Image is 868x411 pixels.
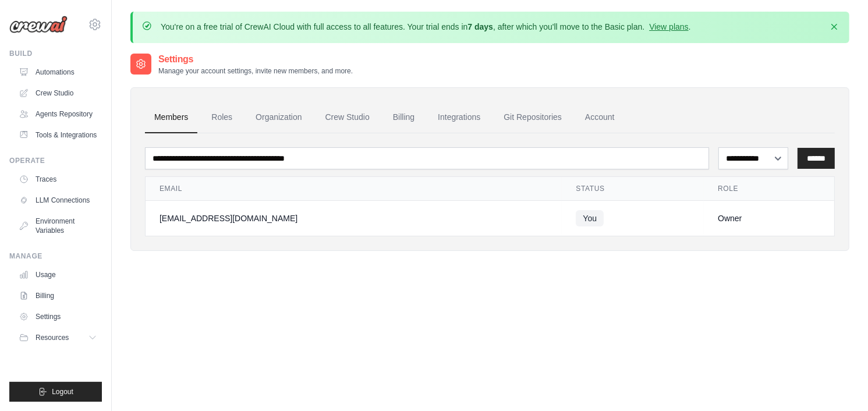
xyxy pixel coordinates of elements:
[9,382,102,402] button: Logout
[158,66,353,76] p: Manage your account settings, invite new members, and more.
[14,307,102,326] a: Settings
[576,210,604,226] span: You
[9,251,102,261] div: Manage
[467,22,493,31] strong: 7 days
[649,22,688,31] a: View plans
[14,105,102,123] a: Agents Repository
[161,21,691,33] p: You're on a free trial of CrewAI Cloud with full access to all features. Your trial ends in , aft...
[14,212,102,240] a: Environment Variables
[428,102,490,133] a: Integrations
[14,286,102,305] a: Billing
[9,16,68,33] img: Logo
[562,177,704,201] th: Status
[494,102,571,133] a: Git Repositories
[718,212,820,224] div: Owner
[704,177,834,201] th: Role
[146,177,562,201] th: Email
[14,170,102,189] a: Traces
[14,63,102,82] a: Automations
[145,102,197,133] a: Members
[160,212,548,224] div: [EMAIL_ADDRESS][DOMAIN_NAME]
[316,102,379,133] a: Crew Studio
[14,265,102,284] a: Usage
[14,328,102,347] button: Resources
[14,126,102,144] a: Tools & Integrations
[36,333,69,342] span: Resources
[158,52,353,66] h2: Settings
[14,191,102,210] a: LLM Connections
[9,156,102,165] div: Operate
[52,387,73,396] span: Logout
[384,102,424,133] a: Billing
[246,102,311,133] a: Organization
[576,102,624,133] a: Account
[202,102,242,133] a: Roles
[14,84,102,102] a: Crew Studio
[9,49,102,58] div: Build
